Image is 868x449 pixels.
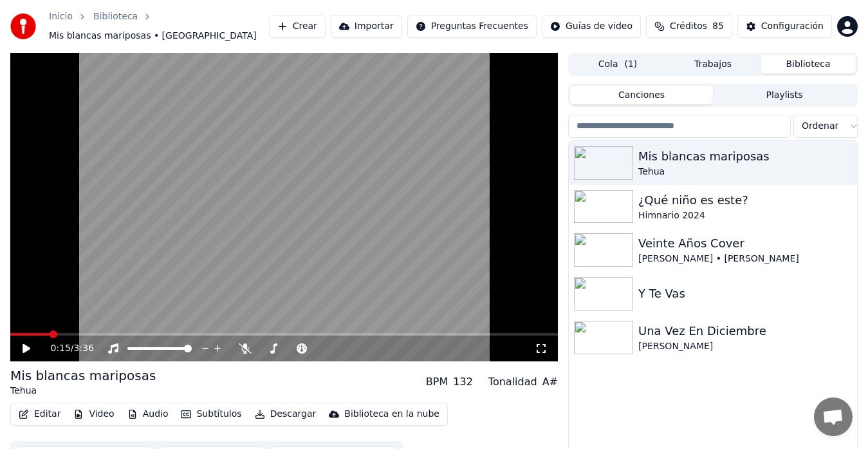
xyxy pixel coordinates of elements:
[761,55,856,73] button: Biblioteca
[665,55,761,73] button: Trabajos
[122,405,174,423] button: Audio
[802,120,838,133] span: Ordenar
[176,405,246,423] button: Subtítulos
[50,342,81,355] div: /
[646,15,732,38] button: Créditos85
[331,15,402,38] button: Importar
[426,374,448,390] div: BPM
[10,385,156,397] div: Tehua
[570,55,665,73] button: Cola
[570,86,713,104] button: Canciones
[761,20,824,33] div: Configuración
[93,10,138,23] a: Biblioteca
[638,322,852,340] div: Una Vez En Diciembre
[50,342,70,355] span: 0:15
[74,342,94,355] span: 3:36
[670,20,707,33] span: Créditos
[453,374,473,390] div: 132
[638,166,852,178] div: Tehua
[49,10,269,43] nav: breadcrumb
[49,10,73,23] a: Inicio
[68,405,119,423] button: Video
[638,253,852,265] div: [PERSON_NAME] • [PERSON_NAME]
[712,20,724,33] span: 85
[814,397,853,436] a: Chat abierto
[10,14,36,39] img: youka
[344,408,439,421] div: Biblioteca en la nube
[407,15,537,38] button: Preguntas Frecuentes
[638,191,852,209] div: ¿Qué niño es este?
[49,30,257,43] span: Mis blancas mariposas • [GEOGRAPHIC_DATA]
[269,15,326,38] button: Crear
[737,15,832,38] button: Configuración
[713,86,856,104] button: Playlists
[638,285,852,303] div: Y Te Vas
[542,15,641,38] button: Guías de video
[638,148,852,166] div: Mis blancas mariposas
[638,209,852,222] div: Himnario 2024
[488,374,537,390] div: Tonalidad
[542,374,558,390] div: A#
[624,58,637,71] span: ( 1 )
[14,405,66,423] button: Editar
[638,340,852,353] div: [PERSON_NAME]
[250,405,322,423] button: Descargar
[10,367,156,385] div: Mis blancas mariposas
[638,234,852,253] div: Veinte Años Cover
